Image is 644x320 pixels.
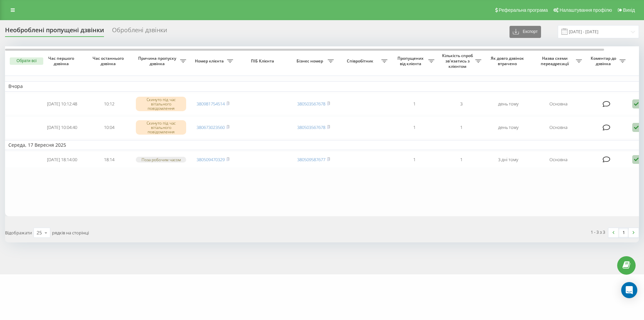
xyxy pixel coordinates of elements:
[39,93,86,115] td: [DATE] 10:12:48
[441,53,475,69] span: Кількість спроб зв'язатись з клієнтом
[37,229,42,236] div: 25
[532,151,585,168] td: Основна
[485,151,532,168] td: 3 дні тому
[86,151,132,168] td: 18:14
[438,151,485,168] td: 1
[242,58,284,64] span: ПІБ Клієнта
[394,56,428,66] span: Пропущених від клієнта
[297,156,325,163] a: 380509587677
[86,93,132,115] td: 10:12
[136,120,186,135] div: Скинуто під час вітального повідомлення
[485,93,532,115] td: день тому
[52,230,89,236] span: рядків на сторінці
[623,7,635,13] span: Вихід
[91,56,127,66] span: Час останнього дзвінка
[509,26,541,38] button: Експорт
[293,58,328,64] span: Бізнес номер
[619,228,629,237] a: 1
[297,101,325,107] a: 380503567678
[532,117,585,139] td: Основна
[10,57,43,65] button: Обрати всі
[535,56,576,66] span: Назва схеми переадресації
[86,117,132,139] td: 10:04
[44,56,80,66] span: Час першого дзвінка
[5,27,104,37] div: Необроблені пропущені дзвінки
[438,117,485,139] td: 1
[39,117,86,139] td: [DATE] 10:04:40
[391,117,438,139] td: 1
[193,58,227,64] span: Номер клієнта
[297,124,325,130] a: 380503567678
[197,124,225,130] a: 380673023560
[197,156,225,163] a: 380509470329
[112,27,167,37] div: Оброблені дзвінки
[136,97,186,111] div: Скинуто під час вітального повідомлення
[591,229,605,235] div: 1 - 3 з 3
[621,282,637,298] div: Open Intercom Messenger
[499,7,548,13] span: Реферальна програма
[340,58,381,64] span: Співробітник
[559,7,612,13] span: Налаштування профілю
[438,93,485,115] td: 3
[5,230,32,236] span: Відображати
[136,56,180,66] span: Причина пропуску дзвінка
[391,93,438,115] td: 1
[485,117,532,139] td: день тому
[391,151,438,168] td: 1
[589,56,620,66] span: Коментар до дзвінка
[197,101,225,107] a: 380981754514
[532,93,585,115] td: Основна
[39,151,86,168] td: [DATE] 18:14:00
[490,56,526,66] span: Як довго дзвінок втрачено
[136,157,186,163] div: Поза робочим часом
